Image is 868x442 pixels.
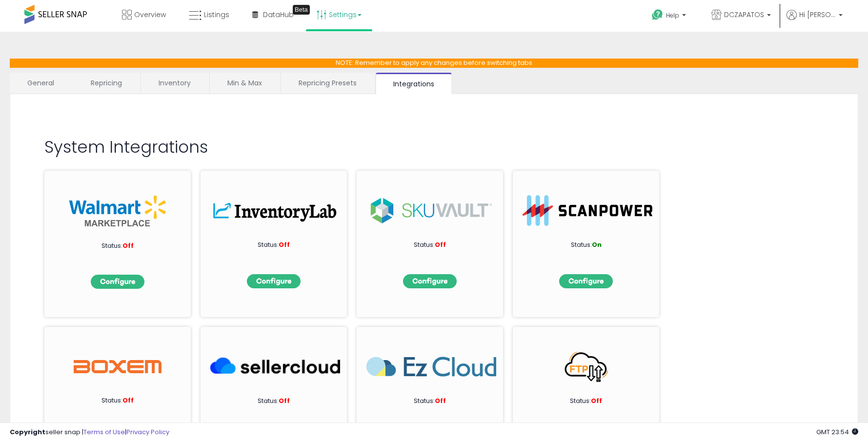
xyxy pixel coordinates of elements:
span: Hi [PERSON_NAME] [799,10,836,20]
span: DCZAPATOS [724,10,764,20]
a: Integrations [376,73,452,94]
img: configbtn.png [91,275,144,289]
span: Off [122,396,134,405]
img: configbtn.png [247,274,301,288]
img: Boxem Logo [74,351,161,382]
a: Min & Max [210,73,280,93]
span: Off [122,241,134,250]
i: Get Help [651,9,664,21]
p: NOTE: Remember to apply any changes before switching tabs [10,59,858,68]
img: EzCloud_266x63.png [366,351,496,382]
span: Help [666,11,679,20]
span: Overview [134,10,166,20]
img: FTP_266x63.png [523,351,652,382]
span: Off [435,396,446,405]
a: Inventory [141,73,208,93]
span: Listings [204,10,229,20]
h2: System Integrations [44,138,824,156]
a: Privacy Policy [126,427,169,437]
p: Status: [225,397,323,406]
img: walmart_int.png [69,195,166,227]
p: Status: [69,241,166,251]
a: Help [644,1,696,32]
img: inv.png [210,195,340,226]
img: configbtn.png [403,274,457,288]
a: Terms of Use [83,427,125,437]
strong: Copyright [10,427,45,437]
span: Off [279,240,290,249]
p: Status: [537,241,635,250]
p: Status: [69,396,166,405]
span: DataHub [263,10,294,20]
div: Tooltip anchor [293,5,310,15]
img: sku.png [366,195,496,226]
div: seller snap | | [10,428,169,437]
span: On [592,240,602,249]
a: Hi [PERSON_NAME] [787,10,843,32]
p: Status: [381,241,479,250]
span: Off [591,396,602,405]
p: Status: [381,397,479,406]
a: Repricing Presets [281,73,374,93]
img: SellerCloud_266x63.png [210,351,340,382]
a: General [10,73,72,93]
p: Status: [537,397,635,406]
a: Repricing [73,73,140,93]
span: Off [279,396,290,405]
span: 2025-08-14 23:54 GMT [816,427,858,437]
span: Off [435,240,446,249]
img: ScanPower-logo.png [523,195,652,226]
img: configbtn.png [559,274,613,288]
p: Status: [225,241,323,250]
